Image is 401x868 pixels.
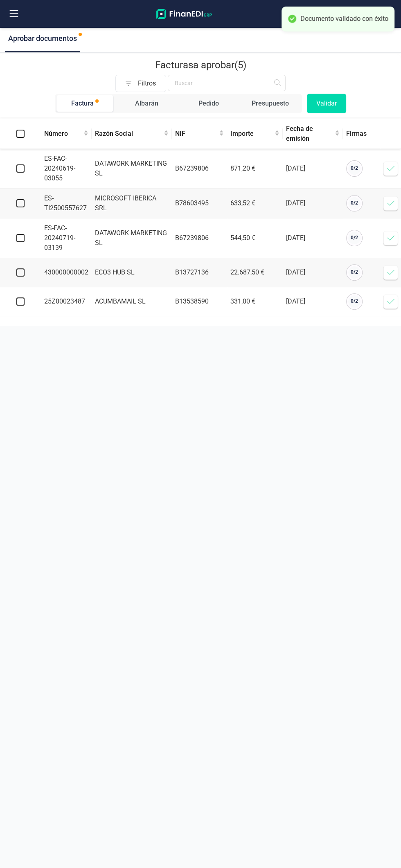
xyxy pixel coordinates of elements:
[351,165,358,171] span: 0 / 2
[92,218,172,258] td: DATAWORK MARKETING SL
[283,189,343,218] td: [DATE]
[283,218,343,258] td: [DATE]
[351,269,358,275] span: 0 / 2
[227,258,283,287] td: 22.687,50 €
[227,287,283,316] td: 331,00 €
[307,94,346,113] button: Validar
[172,218,227,258] td: B67239806
[92,287,172,316] td: ACUMBAMAIL SL
[351,235,358,241] span: 0 / 2
[230,129,273,139] span: Importe
[172,149,227,189] td: B67239806
[92,189,172,218] td: MICROSOFT IBERICA SRL
[135,99,158,108] div: Albarán
[172,189,227,218] td: B78603495
[351,200,358,206] span: 0 / 2
[343,119,380,149] th: Firmas
[44,129,82,139] span: Número
[198,99,219,108] div: Pedido
[155,58,246,72] p: Facturas a aprobar (5)
[300,15,388,23] div: Documento validado con éxito
[41,189,92,218] td: ES-TI2500557627
[41,258,92,287] td: 430000000002
[92,149,172,189] td: DATAWORK MARKETING SL
[41,149,92,189] td: ES-FAC-20240619-03055
[227,149,283,189] td: 871,20 €
[283,258,343,287] td: [DATE]
[41,287,92,316] td: 25Z00023487
[172,258,227,287] td: B13727136
[71,99,94,108] div: Factura
[41,218,92,258] td: ES-FAC-20240719-03139
[283,287,343,316] td: [DATE]
[95,129,162,139] span: Razón Social
[92,258,172,287] td: ECO3 HUB SL
[168,75,286,91] input: Buscar
[156,9,212,19] img: Logo Finanedi
[283,149,343,189] td: [DATE]
[252,99,289,108] div: Presupuesto
[8,34,77,43] span: Aprobar documentos
[351,298,358,304] span: 0 / 2
[172,287,227,316] td: B13538590
[227,189,283,218] td: 633,52 €
[115,75,166,92] button: Filtros
[138,75,166,92] span: Filtros
[175,129,217,139] span: NIF
[286,124,333,144] span: Fecha de emisión
[227,218,283,258] td: 544,50 €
